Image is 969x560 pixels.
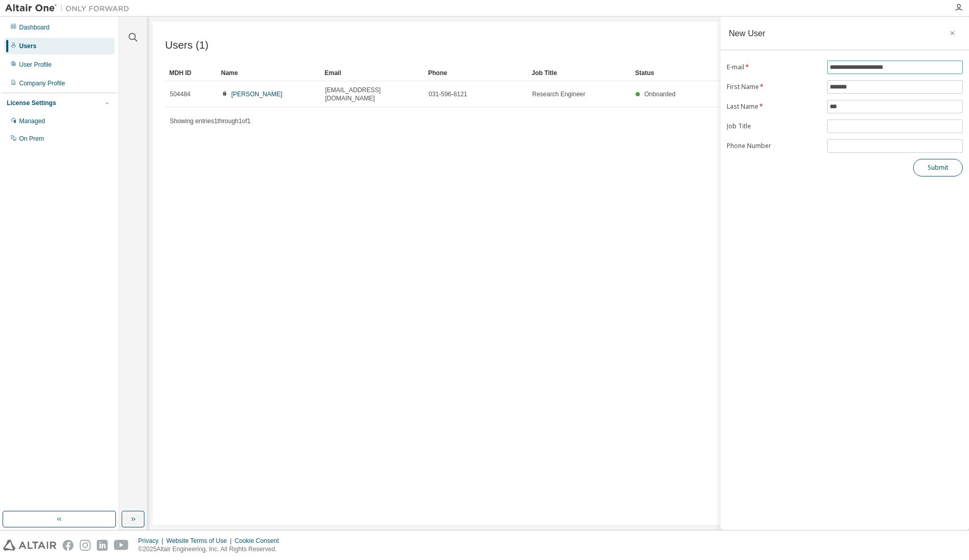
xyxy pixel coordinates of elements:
[913,159,963,176] button: Submit
[138,537,166,545] div: Privacy
[19,117,45,125] div: Managed
[727,102,821,111] label: Last Name
[729,29,766,37] div: New User
[221,65,316,81] div: Name
[635,65,898,81] div: Status
[727,122,821,130] label: Job Title
[532,65,627,81] div: Job Title
[80,540,91,551] img: instagram.svg
[3,540,56,551] img: altair_logo.svg
[170,90,190,98] span: 504484
[5,3,135,13] img: Altair One
[19,135,44,143] div: On Prem
[166,537,234,545] div: Website Terms of Use
[727,63,821,71] label: E-mail
[19,23,50,32] div: Dashboard
[325,86,419,102] span: [EMAIL_ADDRESS][DOMAIN_NAME]
[231,91,283,98] a: [PERSON_NAME]
[727,142,821,150] label: Phone Number
[644,91,676,98] span: Onboarded
[63,540,74,551] img: facebook.svg
[325,65,420,81] div: Email
[532,90,585,98] span: Research Engineer
[234,537,285,545] div: Cookie Consent
[428,65,523,81] div: Phone
[138,545,285,554] p: © 2025 Altair Engineering, Inc. All Rights Reserved.
[97,540,108,551] img: linkedin.svg
[114,540,129,551] img: youtube.svg
[429,90,467,98] span: 031-596-8121
[7,99,56,107] div: License Settings
[19,61,52,69] div: User Profile
[19,79,65,87] div: Company Profile
[170,117,251,125] span: Showing entries 1 through 1 of 1
[165,39,209,51] span: Users (1)
[727,83,821,91] label: First Name
[19,42,36,50] div: Users
[169,65,213,81] div: MDH ID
